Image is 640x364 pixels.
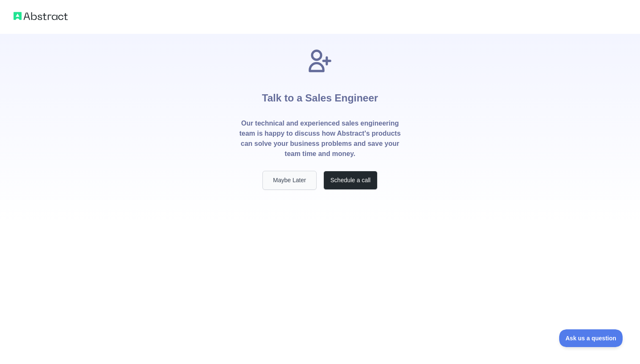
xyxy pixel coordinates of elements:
[559,329,623,347] iframe: Toggle Customer Support
[239,118,401,159] p: Our technical and experienced sales engineering team is happy to discuss how Abstract's products ...
[262,171,317,190] button: Maybe Later
[14,10,68,22] img: Abstract logo
[262,74,378,118] h1: Talk to a Sales Engineer
[323,171,378,190] button: Schedule a call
